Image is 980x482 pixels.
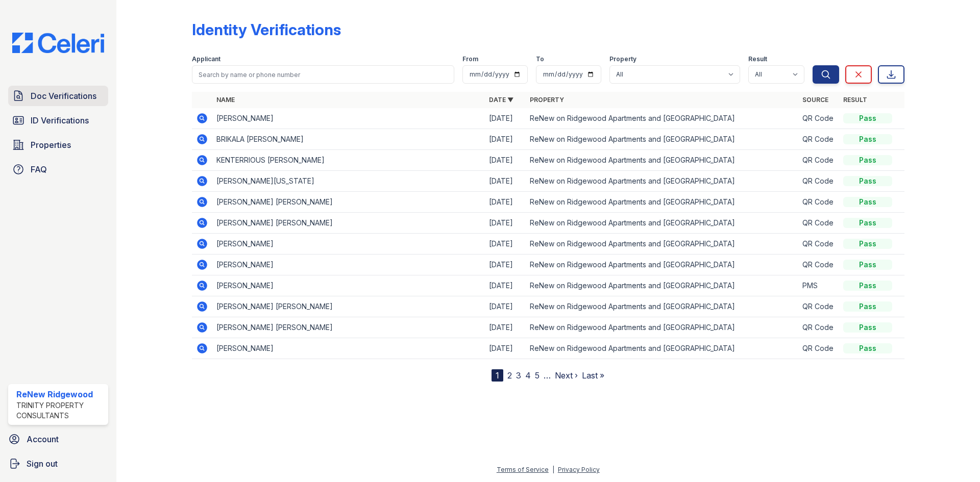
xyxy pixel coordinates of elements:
[507,370,512,380] a: 2
[31,139,71,151] span: Properties
[843,239,892,249] div: Pass
[485,317,526,338] td: [DATE]
[555,370,578,380] a: Next ›
[798,150,839,171] td: QR Code
[798,296,839,317] td: QR Code
[530,96,564,104] a: Property
[212,234,485,255] td: [PERSON_NAME]
[212,171,485,192] td: [PERSON_NAME][US_STATE]
[798,317,839,338] td: QR Code
[526,192,798,213] td: ReNew on Ridgewood Apartments and [GEOGRAPHIC_DATA]
[485,192,526,213] td: [DATE]
[212,317,485,338] td: [PERSON_NAME] [PERSON_NAME]
[485,338,526,359] td: [DATE]
[525,370,531,380] a: 4
[552,466,554,473] div: |
[526,296,798,317] td: ReNew on Ridgewood Apartments and [GEOGRAPHIC_DATA]
[4,33,112,53] img: CE_Logo_Blue-a8612792a0a2168367f1c8372b55b34899dd931a85d93a1a3d3e32e68fde9ad4.png
[526,317,798,338] td: ReNew on Ridgewood Apartments and [GEOGRAPHIC_DATA]
[609,55,636,63] label: Property
[558,466,600,473] a: Privacy Policy
[582,370,604,380] a: Last »
[27,433,59,445] span: Account
[192,65,454,84] input: Search by name or phone number
[485,234,526,255] td: [DATE]
[526,129,798,150] td: ReNew on Ridgewood Apartments and [GEOGRAPHIC_DATA]
[8,135,108,155] a: Properties
[843,218,892,228] div: Pass
[526,171,798,192] td: ReNew on Ridgewood Apartments and [GEOGRAPHIC_DATA]
[798,234,839,255] td: QR Code
[843,197,892,207] div: Pass
[212,338,485,359] td: [PERSON_NAME]
[843,96,867,104] a: Result
[485,296,526,317] td: [DATE]
[192,55,220,63] label: Applicant
[798,108,839,129] td: QR Code
[212,150,485,171] td: KENTERRIOUS [PERSON_NAME]
[4,453,112,474] a: Sign out
[31,114,89,126] span: ID Verifications
[4,429,112,449] a: Account
[526,338,798,359] td: ReNew on Ridgewood Apartments and [GEOGRAPHIC_DATA]
[31,163,47,175] span: FAQ
[212,275,485,296] td: [PERSON_NAME]
[544,369,551,382] span: …
[485,108,526,129] td: [DATE]
[212,213,485,234] td: [PERSON_NAME] [PERSON_NAME]
[798,275,839,296] td: PMS
[526,234,798,255] td: ReNew on Ridgewood Apartments and [GEOGRAPHIC_DATA]
[843,134,892,144] div: Pass
[798,338,839,359] td: QR Code
[212,255,485,275] td: [PERSON_NAME]
[212,296,485,317] td: [PERSON_NAME] [PERSON_NAME]
[212,108,485,129] td: [PERSON_NAME]
[526,255,798,275] td: ReNew on Ridgewood Apartments and [GEOGRAPHIC_DATA]
[212,192,485,213] td: [PERSON_NAME] [PERSON_NAME]
[485,129,526,150] td: [DATE]
[843,260,892,270] div: Pass
[8,110,108,131] a: ID Verifications
[798,255,839,275] td: QR Code
[843,281,892,291] div: Pass
[535,370,540,380] a: 5
[526,275,798,296] td: ReNew on Ridgewood Apartments and [GEOGRAPHIC_DATA]
[843,322,892,333] div: Pass
[526,213,798,234] td: ReNew on Ridgewood Apartments and [GEOGRAPHIC_DATA]
[798,192,839,213] td: QR Code
[536,55,544,63] label: To
[798,213,839,234] td: QR Code
[27,458,58,470] span: Sign out
[485,150,526,171] td: [DATE]
[31,90,96,102] span: Doc Verifications
[497,466,549,473] a: Terms of Service
[843,343,892,353] div: Pass
[192,20,341,39] div: Identity Verifications
[16,388,104,400] div: ReNew Ridgewood
[485,213,526,234] td: [DATE]
[526,150,798,171] td: ReNew on Ridgewood Apartments and [GEOGRAPHIC_DATA]
[802,96,828,104] a: Source
[748,55,767,63] label: Result
[462,55,478,63] label: From
[8,159,108,180] a: FAQ
[16,400,104,421] div: Trinity Property Consultants
[516,370,521,380] a: 3
[8,86,108,106] a: Doc Verifications
[212,129,485,150] td: BRIKALA [PERSON_NAME]
[489,96,513,104] a: Date ▼
[216,96,235,104] a: Name
[843,113,892,123] div: Pass
[843,176,892,186] div: Pass
[485,275,526,296] td: [DATE]
[843,155,892,165] div: Pass
[843,301,892,312] div: Pass
[526,108,798,129] td: ReNew on Ridgewood Apartments and [GEOGRAPHIC_DATA]
[798,171,839,192] td: QR Code
[492,369,503,382] div: 1
[485,255,526,275] td: [DATE]
[485,171,526,192] td: [DATE]
[798,129,839,150] td: QR Code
